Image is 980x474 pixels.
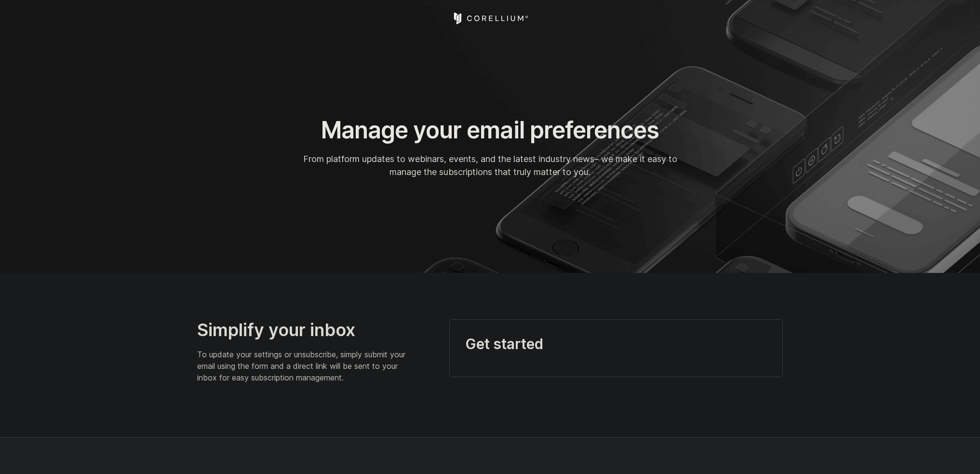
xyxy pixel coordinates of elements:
a: Corellium Home [452,13,528,24]
h3: Get started [465,335,767,353]
h1: Manage your email preferences [297,116,683,145]
h2: Simplify your inbox [197,319,407,341]
p: From platform updates to webinars, events, and the latest industry news– we make it easy to manag... [297,152,683,178]
p: To update your settings or unsubscribe, simply submit your email using the form and a direct link... [197,349,407,383]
